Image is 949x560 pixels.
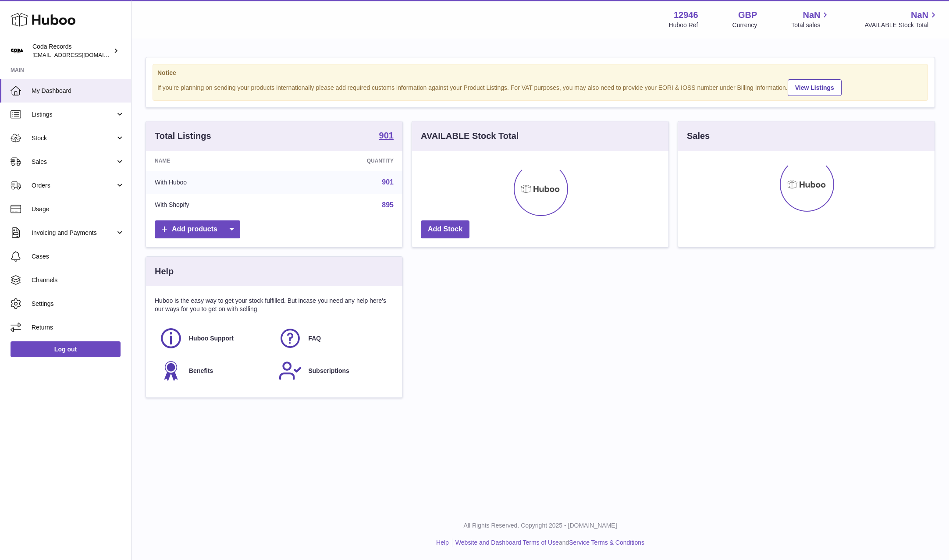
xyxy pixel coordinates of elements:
span: My Dashboard [32,87,124,95]
a: 895 [382,201,394,209]
span: NaN [803,9,820,21]
a: Benefits [159,359,270,383]
span: [EMAIL_ADDRESS][DOMAIN_NAME] [32,51,129,58]
p: All Rights Reserved. Copyright 2025 - [DOMAIN_NAME] [139,521,942,530]
a: NaN AVAILABLE Stock Total [864,9,938,29]
td: With Huboo [146,171,284,194]
span: NaN [911,9,928,21]
h3: Help [155,266,174,277]
span: Returns [32,323,124,332]
a: Service Terms & Conditions [569,539,644,546]
span: Invoicing and Payments [32,229,115,237]
a: FAQ [278,326,389,350]
div: Huboo Ref [669,21,698,29]
a: Subscriptions [278,359,389,383]
a: View Listings [788,79,842,96]
a: NaN Total sales [791,9,830,29]
span: Usage [32,205,124,213]
a: Huboo Support [159,326,270,350]
h3: AVAILABLE Stock Total [421,130,519,142]
span: Settings [32,300,124,308]
a: 901 [379,131,394,142]
a: 901 [382,178,394,186]
span: FAQ [308,334,321,343]
li: and [452,539,644,547]
span: Benefits [189,367,213,375]
td: With Shopify [146,194,284,216]
h3: Total Listings [155,130,211,142]
span: AVAILABLE Stock Total [864,21,938,29]
span: Huboo Support [189,334,234,343]
strong: 12946 [674,9,698,21]
span: Stock [32,134,115,142]
a: Add Stock [421,220,469,238]
img: haz@pcatmedia.com [11,44,24,57]
span: Subscriptions [308,367,349,375]
th: Name [146,151,284,171]
th: Quantity [284,151,402,171]
a: Add products [155,220,240,238]
span: Channels [32,276,124,284]
span: Listings [32,110,115,119]
a: Log out [11,341,121,357]
div: Currency [732,21,757,29]
div: Coda Records [32,43,111,59]
div: If you're planning on sending your products internationally please add required customs informati... [157,78,923,96]
a: Help [436,539,449,546]
strong: Notice [157,69,923,77]
span: Total sales [791,21,830,29]
p: Huboo is the easy way to get your stock fulfilled. But incase you need any help here's our ways f... [155,297,394,313]
span: Orders [32,181,115,190]
h3: Sales [687,130,710,142]
strong: GBP [738,9,757,21]
span: Sales [32,158,115,166]
strong: 901 [379,131,394,140]
a: Website and Dashboard Terms of Use [455,539,559,546]
span: Cases [32,252,124,261]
